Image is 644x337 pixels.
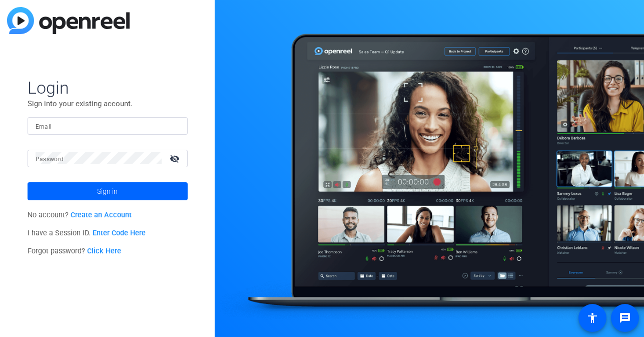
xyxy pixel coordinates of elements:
[28,211,132,219] span: No account?
[93,229,146,237] a: Enter Code Here
[97,179,118,204] span: Sign in
[28,229,146,237] span: I have a Session ID.
[28,247,122,255] span: Forgot password?
[7,7,130,34] img: blue-gradient.svg
[28,77,188,98] span: Login
[586,312,598,324] mat-icon: accessibility
[28,98,188,109] p: Sign into your existing account.
[71,211,132,219] a: Create an Account
[36,123,52,130] mat-label: Email
[87,247,121,255] a: Click Here
[28,182,188,200] button: Sign in
[164,151,188,166] mat-icon: visibility_off
[36,120,180,132] input: Enter Email Address
[36,156,64,163] mat-label: Password
[619,312,631,324] mat-icon: message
